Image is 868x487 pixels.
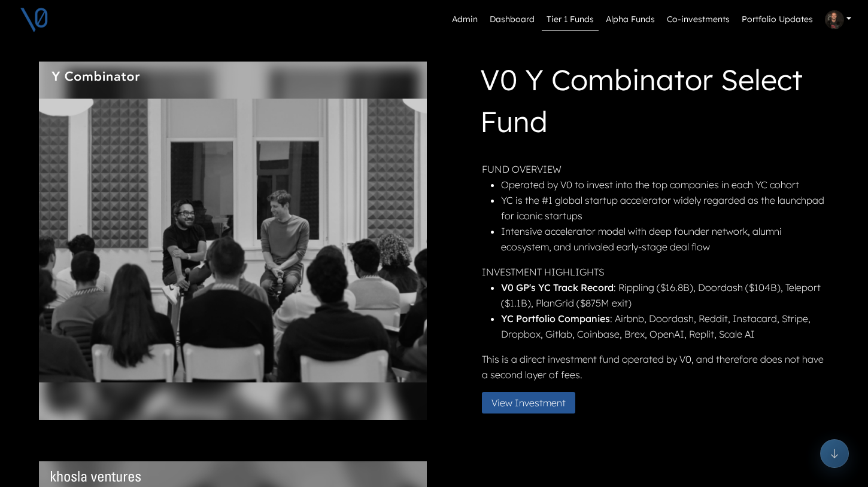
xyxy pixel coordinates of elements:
[501,311,827,342] li: : Airbnb, Doordash, Reddit, Instacard, Stripe, Dropbox, Gitlab, Coinbase, Brex, OpenAI, Replit, S...
[51,71,141,82] img: Fund Logo
[39,62,427,420] img: yc.png
[51,471,141,482] img: Fund Logo
[19,5,49,35] img: V0 logo
[480,59,827,147] h1: V0 Y Combinator Select Fund
[501,281,614,293] strong: V0 GP's YC Track Record
[825,10,844,29] img: Profile
[485,8,539,31] a: Dashboard
[601,8,660,31] a: Alpha Funds
[542,8,599,31] a: Tier 1 Funds
[501,223,827,255] li: Intensive accelerator model with deep founder network, alumni ecosystem, and unrivaled early-stag...
[501,192,827,223] li: YC is the #1 global startup accelerator widely regarded as the launchpad for iconic startups
[737,8,818,31] a: Portfolio Updates
[482,351,827,382] p: This is a direct investment fund operated by V0, and therefore does not have a second layer of fees.
[482,161,827,177] p: FUND OVERVIEW
[501,280,827,311] li: : Rippling ($16.8B), Doordash ($104B), Teleport ($1.1B), PlanGrid ($875M exit)
[482,264,827,280] p: INVESTMENT HIGHLIGHTS
[501,313,610,324] strong: YC Portfolio Companies
[501,177,827,192] li: Operated by V0 to invest into the top companies in each YC cohort
[662,8,735,31] a: Co-investments
[482,396,585,408] a: View Investment
[482,392,575,414] button: View Investment
[447,8,482,31] a: Admin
